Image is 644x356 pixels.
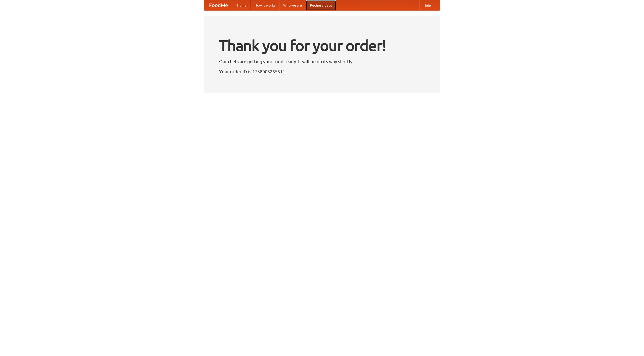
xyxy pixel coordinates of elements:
p: Your order ID is 1758005265511. [219,68,425,75]
a: FoodMe [204,0,233,10]
a: Recipe videos [306,0,336,10]
a: Help [419,0,435,10]
a: Home [233,0,251,10]
p: Our chefs are getting your food ready. It will be on its way shortly. [219,58,425,65]
a: How it works [251,0,279,10]
a: Who we are [279,0,306,10]
h1: Thank you for your order! [219,33,425,58]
